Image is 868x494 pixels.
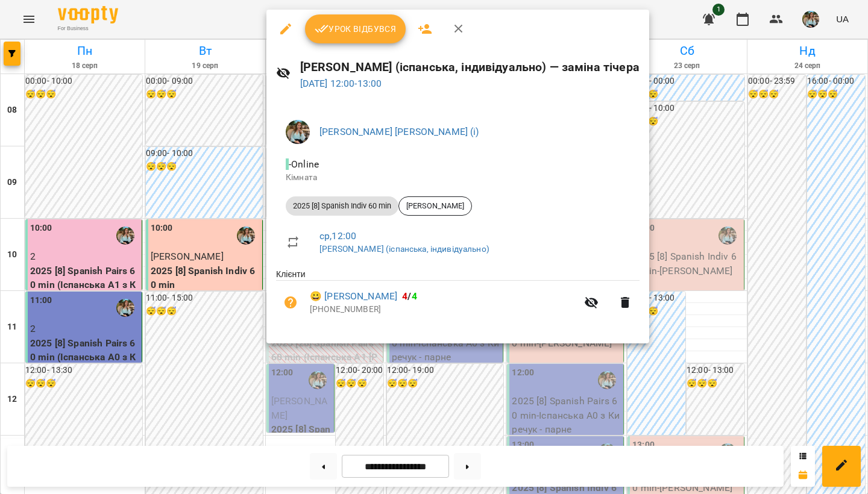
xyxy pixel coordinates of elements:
[310,304,577,316] p: [PHONE_NUMBER]
[319,244,489,254] a: [PERSON_NAME] (іспанська, індивідуально)
[276,288,305,317] button: Візит ще не сплачено. Додати оплату?
[402,290,417,302] b: /
[286,172,630,184] p: Кімната
[319,230,356,242] a: ср , 12:00
[300,58,640,77] h6: [PERSON_NAME] (іспанська, індивідуально) — заміна тічера
[286,201,398,211] span: 2025 [8] Spanish Indiv 60 min
[286,158,321,170] span: - Online
[398,196,472,216] div: [PERSON_NAME]
[402,290,407,302] span: 4
[310,289,397,304] a: 😀 [PERSON_NAME]
[286,120,310,144] img: 856b7ccd7d7b6bcc05e1771fbbe895a7.jfif
[315,22,397,36] span: Урок відбувся
[305,14,406,43] button: Урок відбувся
[276,268,640,328] ul: Клієнти
[399,201,471,211] span: [PERSON_NAME]
[412,290,417,302] span: 4
[300,78,382,89] a: [DATE] 12:00-13:00
[319,126,479,137] a: [PERSON_NAME] [PERSON_NAME] (і)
